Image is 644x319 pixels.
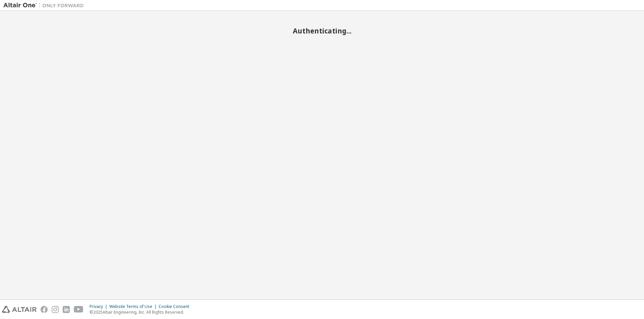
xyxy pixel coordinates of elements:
[52,306,59,313] img: instagram.svg
[2,306,37,313] img: altair_logo.svg
[74,306,84,313] img: youtube.svg
[63,306,70,313] img: linkedin.svg
[90,309,193,315] p: © 2025 Altair Engineering, Inc. All Rights Reserved.
[3,2,87,9] img: Altair One
[159,304,193,309] div: Cookie Consent
[41,306,48,313] img: facebook.svg
[90,304,109,309] div: Privacy
[3,26,641,35] h2: Authenticating...
[109,304,159,309] div: Website Terms of Use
